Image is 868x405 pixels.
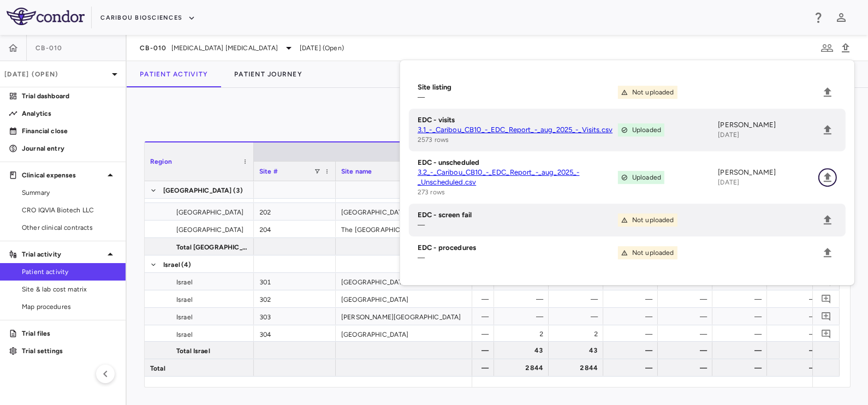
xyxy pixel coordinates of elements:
span: Not uploaded [632,87,674,97]
span: [MEDICAL_DATA] [MEDICAL_DATA] [171,43,278,53]
span: Other clinical contracts [22,223,117,233]
div: — [777,325,816,343]
span: CRO IQVIA Biotech LLC [22,205,117,215]
span: Summary [22,188,117,198]
span: Upload [818,168,837,187]
div: — [668,290,707,308]
div: 2 [504,325,543,343]
span: Israel [176,273,193,291]
div: — [777,342,816,359]
p: Trial activity [22,249,104,259]
div: — [668,308,707,325]
span: Total [150,360,165,377]
div: — [613,325,652,343]
span: [DATE] [718,178,739,186]
span: [DATE] [718,131,739,139]
span: [GEOGRAPHIC_DATA] [176,204,244,221]
div: [GEOGRAPHIC_DATA] [336,290,472,307]
div: [PERSON_NAME][GEOGRAPHIC_DATA] [336,308,472,325]
div: — [558,308,598,325]
div: — [777,359,816,377]
p: Analytics [22,109,117,118]
h6: EDC - visits [418,115,618,125]
span: Upload [818,211,837,229]
p: [PERSON_NAME] [718,168,818,177]
span: [GEOGRAPHIC_DATA] [176,221,244,239]
div: 43 [504,342,543,359]
span: Not uploaded [632,248,674,258]
span: Total Israel [176,342,210,360]
div: — [613,342,652,359]
div: — [613,308,652,325]
button: Caribou Biosciences [100,9,195,27]
span: Upload [818,243,837,262]
div: — [722,342,762,359]
div: — [668,342,707,359]
img: logo-full-SnFGN8VE.png [7,8,85,25]
div: — [722,308,762,325]
span: Not uploaded [632,215,674,225]
span: Uploaded [632,172,661,182]
div: — [613,359,652,377]
a: 3.1_-_Caribou_CB10_-_EDC_Report_-_aug_2025_-_Visits.csv [418,125,618,135]
span: Israel [176,308,193,326]
span: [DATE] (Open) [300,43,344,53]
div: 43 [558,342,598,359]
p: Financial close [22,126,117,136]
button: Add comment [819,309,834,324]
svg: Add comment [821,294,831,304]
p: [DATE] (Open) [4,69,108,79]
span: Site name [341,168,372,175]
div: — [722,359,762,377]
div: — [722,290,762,308]
div: — [722,325,762,343]
span: Region [150,158,172,165]
div: — [504,308,543,325]
div: 302 [254,290,336,307]
span: Site & lab cost matrix [22,284,117,294]
button: Add comment [819,274,834,289]
div: 304 [254,325,336,342]
p: Clinical expenses [22,170,104,180]
button: Add comment [819,326,834,341]
div: 202 [254,203,336,220]
span: CB-010 [35,44,63,52]
a: 3.2_-_Caribou_CB10_-_EDC_Report_-_aug_2025_-_Unscheduled.csv [418,168,618,187]
h6: EDC - unscheduled [418,158,618,168]
span: — [418,221,425,229]
div: 2844 [504,359,543,377]
div: — [668,325,707,343]
div: [GEOGRAPHIC_DATA] [336,203,472,220]
p: Trial dashboard [22,91,117,101]
p: Trial settings [22,346,117,356]
span: Upload [818,83,837,102]
div: — [558,290,598,308]
h6: Site listing [418,82,618,92]
span: (4) [181,256,191,273]
div: [GEOGRAPHIC_DATA] [336,273,472,290]
h6: EDC - procedures [418,243,618,253]
div: — [613,290,652,308]
span: Israel [176,326,193,343]
span: Total [GEOGRAPHIC_DATA] [176,239,247,256]
span: 273 rows [418,188,445,196]
div: [GEOGRAPHIC_DATA] [336,325,472,342]
div: 204 [254,221,336,237]
span: — [418,93,425,101]
div: — [504,290,543,308]
span: — [418,254,425,261]
div: 2844 [558,359,598,377]
div: — [668,359,707,377]
button: Patient Activity [127,61,221,87]
div: 303 [254,308,336,325]
p: Journal entry [22,144,117,153]
div: — [777,308,816,325]
span: Map procedures [22,302,117,312]
span: 2573 rows [418,136,449,144]
div: 2 [558,325,598,343]
span: Patient activity [22,267,117,277]
svg: Add comment [821,276,831,287]
svg: Add comment [821,329,831,339]
span: Upload [818,121,837,139]
span: Israel [176,291,193,308]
